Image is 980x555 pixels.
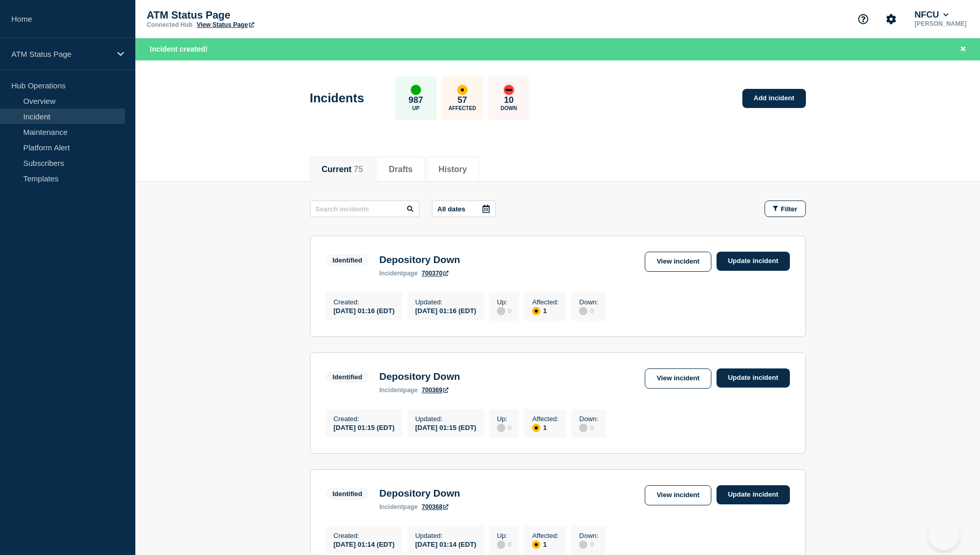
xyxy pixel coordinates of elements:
div: 0 [579,423,598,432]
p: page [379,387,417,394]
div: [DATE] 01:14 (EDT) [334,539,395,548]
p: Up : [497,532,511,539]
button: Account settings [880,8,902,30]
span: Identified [326,371,369,383]
p: Down : [579,415,598,423]
div: 0 [497,539,511,549]
a: View incident [645,368,711,389]
a: Update incident [717,252,790,271]
div: disabled [579,541,587,549]
div: [DATE] 01:15 (EDT) [334,423,395,431]
span: incident [379,503,403,511]
a: Update incident [717,485,790,504]
span: 75 [354,165,363,174]
button: Filter [765,201,806,217]
button: Support [852,8,874,30]
h3: Depository Down [379,488,460,499]
p: Updated : [415,415,476,423]
div: [DATE] 01:14 (EDT) [415,539,476,548]
button: All dates [432,201,496,217]
button: Current 75 [322,165,363,174]
span: Incident created! [150,45,208,53]
p: 987 [409,95,423,105]
span: incident [379,387,403,394]
a: Add incident [742,89,806,108]
p: 57 [457,95,467,105]
a: 700368 [422,503,448,511]
div: 1 [532,306,558,315]
div: disabled [497,424,505,432]
p: page [379,270,417,277]
p: Created : [334,532,395,539]
a: 700369 [422,387,448,394]
a: View Status Page [197,21,254,28]
span: Identified [326,488,369,500]
h3: Depository Down [379,371,460,382]
div: 0 [497,423,511,432]
p: 10 [504,95,514,105]
p: [PERSON_NAME] [912,20,969,27]
div: 1 [532,423,558,432]
div: down [504,85,514,95]
div: [DATE] 01:16 (EDT) [334,306,395,315]
h1: Incidents [310,91,364,105]
button: History [439,165,467,174]
a: Update incident [717,368,790,388]
div: affected [532,541,540,549]
p: Up : [497,298,511,306]
div: 0 [497,306,511,315]
p: Affected : [532,532,558,539]
div: disabled [497,307,505,315]
span: incident [379,270,403,277]
button: Close banner [957,43,970,55]
p: page [379,503,417,511]
p: Updated : [415,532,476,539]
p: Created : [334,415,395,423]
div: 1 [532,539,558,549]
p: Affected : [532,415,558,423]
p: Down : [579,298,598,306]
a: View incident [645,485,711,505]
iframe: Help Scout Beacon - Open [928,519,959,550]
button: NFCU [912,10,951,20]
a: View incident [645,252,711,272]
p: Created : [334,298,395,306]
div: affected [532,307,540,315]
p: ATM Status Page [11,50,111,58]
input: Search incidents [310,201,419,217]
div: affected [457,85,468,95]
div: affected [532,424,540,432]
p: Affected : [532,298,558,306]
button: Drafts [389,165,413,174]
p: Up : [497,415,511,423]
div: [DATE] 01:16 (EDT) [415,306,476,315]
div: disabled [579,307,587,315]
p: Connected Hub [147,21,193,28]
div: 0 [579,539,598,549]
div: disabled [579,424,587,432]
p: Down [501,105,517,111]
span: Identified [326,254,369,266]
p: Down : [579,532,598,539]
a: 700370 [422,270,448,277]
div: up [411,85,421,95]
p: Up [412,105,419,111]
div: disabled [497,541,505,549]
p: Affected [448,105,476,111]
h3: Depository Down [379,254,460,266]
p: ATM Status Page [147,9,353,21]
div: 0 [579,306,598,315]
div: [DATE] 01:15 (EDT) [415,423,476,431]
p: Updated : [415,298,476,306]
span: Filter [781,205,798,213]
p: All dates [438,205,465,213]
